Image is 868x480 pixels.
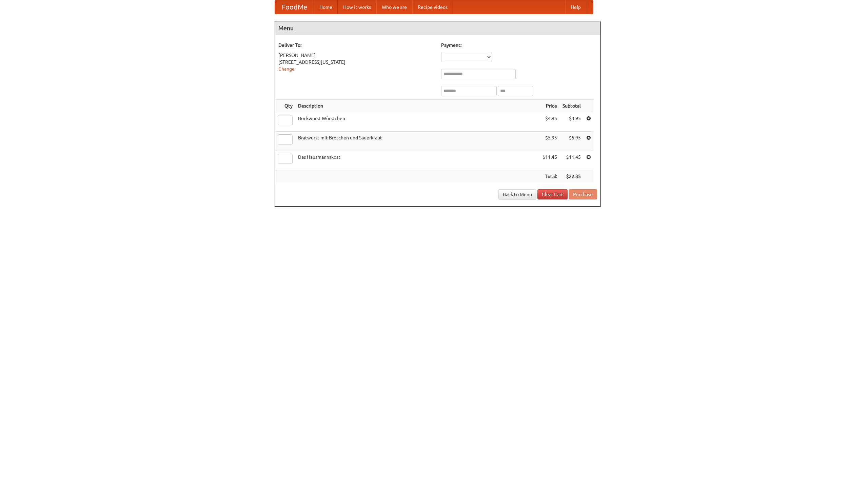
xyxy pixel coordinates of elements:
[560,170,584,183] th: $22.35
[278,59,434,65] div: [STREET_ADDRESS][US_STATE]
[540,112,560,132] td: $4.95
[540,132,560,151] td: $5.95
[540,100,560,112] th: Price
[560,112,584,132] td: $4.95
[560,132,584,151] td: $5.95
[498,189,536,199] a: Back to Menu
[540,170,560,183] th: Total:
[278,42,434,49] h5: Deliver To:
[569,189,597,199] button: Purchase
[275,0,314,14] a: FoodMe
[314,0,338,14] a: Home
[278,66,295,72] a: Change
[295,100,540,112] th: Description
[560,100,584,112] th: Subtotal
[275,21,600,35] h4: Menu
[295,132,540,151] td: Bratwurst mit Brötchen und Sauerkraut
[376,0,412,14] a: Who we are
[537,189,568,199] a: Clear Cart
[565,0,586,14] a: Help
[560,151,584,170] td: $11.45
[295,151,540,170] td: Das Hausmannskost
[412,0,453,14] a: Recipe videos
[275,100,295,112] th: Qty
[540,151,560,170] td: $11.45
[295,112,540,132] td: Bockwurst Würstchen
[441,42,597,49] h5: Payment:
[338,0,376,14] a: How it works
[278,52,434,59] div: [PERSON_NAME]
